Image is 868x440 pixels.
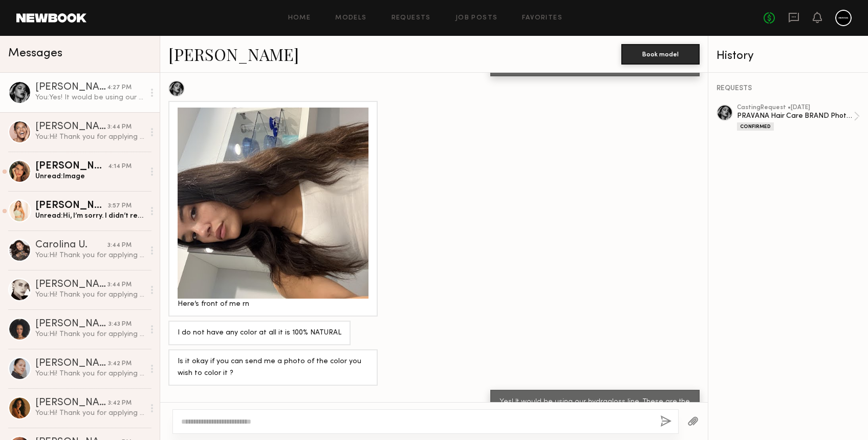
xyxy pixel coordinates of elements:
[35,280,107,290] div: [PERSON_NAME]
[108,201,132,211] div: 3:57 PM
[737,104,860,131] a: castingRequest •[DATE]PRAVANA Hair Care BRAND PhotoshootConfirmed
[35,408,144,418] div: You: Hi! Thank you for applying to our casting! Can you please send recent photos of your hair fr...
[717,85,860,92] div: REQUESTS
[35,359,108,369] div: [PERSON_NAME]
[35,82,107,93] div: [PERSON_NAME]
[178,327,341,339] div: I do not have any color at all it is 100% NATURAL
[108,399,132,408] div: 3:42 PM
[168,43,299,65] a: [PERSON_NAME]
[35,240,107,250] div: Carolina U.
[35,250,144,260] div: You: Hi! Thank you for applying to our casting! Can you please send recent photos of your hair fr...
[35,319,108,329] div: [PERSON_NAME]
[35,290,144,300] div: You: Hi! Thank you for applying to our casting! Can you please send recent photos of your hair fr...
[108,320,132,329] div: 3:43 PM
[621,44,700,65] button: Book model
[107,241,132,250] div: 3:44 PM
[35,398,108,408] div: [PERSON_NAME]
[178,356,368,380] div: Is it okay if you can send me a photo of the color you wish to color it ?
[621,49,700,58] a: Book model
[35,369,144,379] div: You: Hi! Thank you for applying to our casting! Can you please send recent photos of your hair fr...
[35,93,144,102] div: You: Yes! It would be using our hydragloss line. These are the shades so it would be something in...
[178,299,368,310] div: Here’s front of me rn
[737,111,854,121] div: PRAVANA Hair Care BRAND Photoshoot
[335,15,366,22] a: Models
[35,161,108,172] div: [PERSON_NAME]
[35,211,144,221] div: Unread: Hi, I’m sorry. I didn’t read the description clearly. I am not willing to color my hair b...
[108,162,132,172] div: 4:14 PM
[500,396,690,420] div: Yes! It would be using our hydragloss line. These are the shades so it would be something in that...
[737,122,774,131] div: Confirmed
[392,15,431,22] a: Requests
[522,15,562,22] a: Favorites
[108,359,132,369] div: 3:42 PM
[288,15,311,22] a: Home
[717,50,860,62] div: History
[455,15,498,22] a: Job Posts
[35,122,107,132] div: [PERSON_NAME]
[35,132,144,142] div: You: Hi! Thank you for applying to our casting! Can you please send recent photos of your hair fr...
[35,329,144,339] div: You: Hi! Thank you for applying to our casting! Can you please send recent photos of your hair fr...
[35,172,144,181] div: Unread: Image
[35,201,108,211] div: [PERSON_NAME]
[107,280,132,290] div: 3:44 PM
[107,122,132,132] div: 3:44 PM
[737,104,854,111] div: casting Request • [DATE]
[8,48,62,59] span: Messages
[107,83,132,93] div: 4:27 PM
